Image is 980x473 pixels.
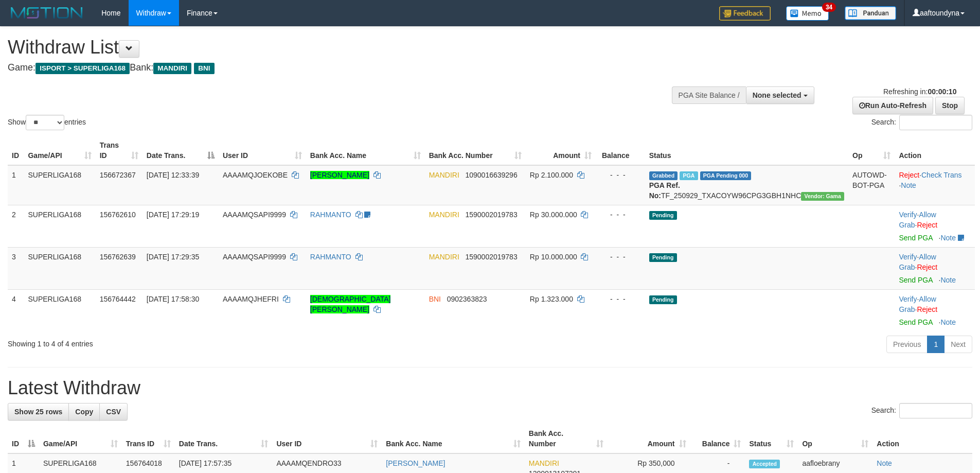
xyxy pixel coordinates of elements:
[194,63,214,74] span: BNI
[26,115,64,130] select: Showentries
[386,459,445,467] a: [PERSON_NAME]
[100,295,136,303] span: 156764442
[429,253,459,261] span: MANDIRI
[530,253,577,261] span: Rp 10.000.000
[596,136,645,165] th: Balance
[917,263,937,271] a: Reject
[895,205,975,247] td: · ·
[147,253,199,261] span: [DATE] 17:29:35
[871,403,972,418] label: Search:
[798,424,872,453] th: Op: activate to sort column ascending
[801,192,844,201] span: Vendor URL: https://trx31.1velocity.biz
[75,408,93,416] span: Copy
[899,295,936,313] span: ·
[745,424,798,453] th: Status: activate to sort column ascending
[649,295,677,304] span: Pending
[8,403,69,421] a: Show 25 rows
[8,289,24,331] td: 4
[899,211,936,229] span: ·
[871,115,972,130] label: Search:
[39,424,122,453] th: Game/API: activate to sort column ascending
[147,171,199,179] span: [DATE] 12:33:39
[645,165,848,205] td: TF_250929_TXACOYW96CPG3GBH1NHC
[465,171,517,179] span: Copy 1090016639296 to clipboard
[8,205,24,247] td: 2
[895,247,975,289] td: · ·
[928,87,956,96] strong: 00:00:10
[429,211,459,219] span: MANDIRI
[649,181,680,200] b: PGA Ref. No:
[530,211,577,219] span: Rp 30.000.000
[382,424,525,453] th: Bank Acc. Name: activate to sort column ascending
[886,336,928,353] a: Previous
[899,253,936,271] a: Allow Grab
[645,136,848,165] th: Status
[465,253,517,261] span: Copy 1590002019783 to clipboard
[700,171,752,180] span: PGA Pending
[8,115,86,130] label: Show entries
[608,424,690,453] th: Amount: activate to sort column ascending
[600,209,641,220] div: - - -
[24,289,95,331] td: SUPERLIGA168
[99,403,128,421] a: CSV
[100,171,136,179] span: 156672367
[927,336,945,353] a: 1
[465,211,517,219] span: Copy 1590002019783 to clipboard
[175,424,273,453] th: Date Trans.: activate to sort column ascending
[935,97,965,114] a: Stop
[680,171,698,180] span: Marked by aafsengchandara
[310,171,369,179] a: [PERSON_NAME]
[649,253,677,262] span: Pending
[530,171,573,179] span: Rp 2.100.000
[600,252,641,262] div: - - -
[917,305,937,313] a: Reject
[719,6,771,21] img: Feedback.jpg
[8,247,24,289] td: 3
[147,211,199,219] span: [DATE] 17:29:19
[746,86,814,104] button: None selected
[753,91,801,99] span: None selected
[895,289,975,331] td: · ·
[310,211,351,219] a: RAHMANTO
[899,211,936,229] a: Allow Grab
[899,115,972,130] input: Search:
[895,165,975,205] td: · ·
[649,171,678,180] span: Grabbed
[153,63,191,74] span: MANDIRI
[24,165,95,205] td: SUPERLIGA168
[8,424,39,453] th: ID: activate to sort column descending
[877,459,892,467] a: Note
[219,136,306,165] th: User ID: activate to sort column ascending
[429,171,459,179] span: MANDIRI
[425,136,526,165] th: Bank Acc. Number: activate to sort column ascending
[8,63,643,73] h4: Game: Bank:
[899,234,932,242] a: Send PGA
[306,136,425,165] th: Bank Acc. Name: activate to sort column ascending
[68,403,100,421] a: Copy
[899,295,917,303] a: Verify
[529,459,559,467] span: MANDIRI
[147,295,199,303] span: [DATE] 17:58:30
[944,336,972,353] a: Next
[24,247,95,289] td: SUPERLIGA168
[106,408,121,416] span: CSV
[822,3,836,12] span: 34
[272,424,382,453] th: User ID: activate to sort column ascending
[899,211,917,219] a: Verify
[899,253,936,271] span: ·
[8,5,86,21] img: MOTION_logo.png
[921,171,962,179] a: Check Trans
[100,253,136,261] span: 156762639
[940,318,956,326] a: Note
[100,211,136,219] span: 156762610
[24,205,95,247] td: SUPERLIGA168
[899,318,932,326] a: Send PGA
[786,6,829,21] img: Button%20Memo.svg
[649,211,677,220] span: Pending
[899,276,932,284] a: Send PGA
[899,253,917,261] a: Verify
[24,136,95,165] th: Game/API: activate to sort column ascending
[845,6,896,20] img: panduan.png
[901,181,916,189] a: Note
[310,253,351,261] a: RAHMANTO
